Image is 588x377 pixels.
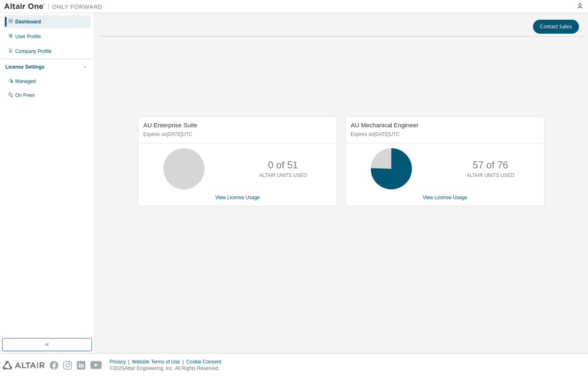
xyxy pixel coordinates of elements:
[90,361,102,370] img: youtube.svg
[50,361,58,370] img: facebook.svg
[77,361,85,370] img: linkedin.svg
[2,361,45,370] img: altair_logo.svg
[15,48,52,55] div: Company Profile
[143,131,330,138] p: Expires on [DATE] UTC
[5,64,44,70] div: License Settings
[132,359,186,365] div: Website Terms of Use
[15,78,36,85] div: Managed
[533,20,579,34] button: Contact Sales
[110,365,226,372] p: © 2025 Altair Engineering, Inc. All Rights Reserved.
[186,359,226,365] div: Cookie Consent
[351,122,418,129] span: AU Mechanical Engineer
[259,172,307,179] p: ALTAIR UNITS USED
[423,195,467,200] a: View License Usage
[473,158,508,172] p: 57 of 76
[63,361,72,370] img: instagram.svg
[351,131,537,138] p: Expires on [DATE] UTC
[466,172,514,179] p: ALTAIR UNITS USED
[15,33,41,40] div: User Profile
[268,158,298,172] p: 0 of 51
[4,2,107,11] img: Altair One
[215,195,260,200] a: View License Usage
[110,359,132,365] div: Privacy
[143,122,198,129] span: AU Enterprise Suite
[15,92,35,99] div: On Prem
[15,18,41,25] div: Dashboard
